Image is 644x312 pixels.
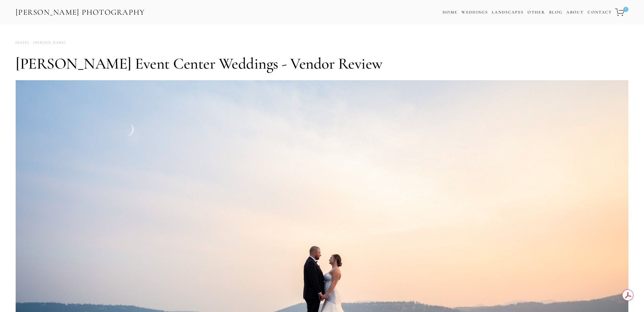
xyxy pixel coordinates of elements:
[461,10,488,15] a: Weddings
[443,8,457,17] a: Home
[16,54,628,73] h1: [PERSON_NAME] Event Center Weddings - Vendor Review
[549,8,562,17] a: Blog
[29,39,66,47] a: [PERSON_NAME]
[15,5,146,19] a: [PERSON_NAME] Photography
[614,5,629,20] a: 0 items in cart
[623,7,628,12] span: 0
[566,8,584,17] a: About
[492,10,523,15] a: Landscapes
[16,39,29,47] time: [DATE]
[528,10,545,15] a: Other
[588,8,612,17] a: Contact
